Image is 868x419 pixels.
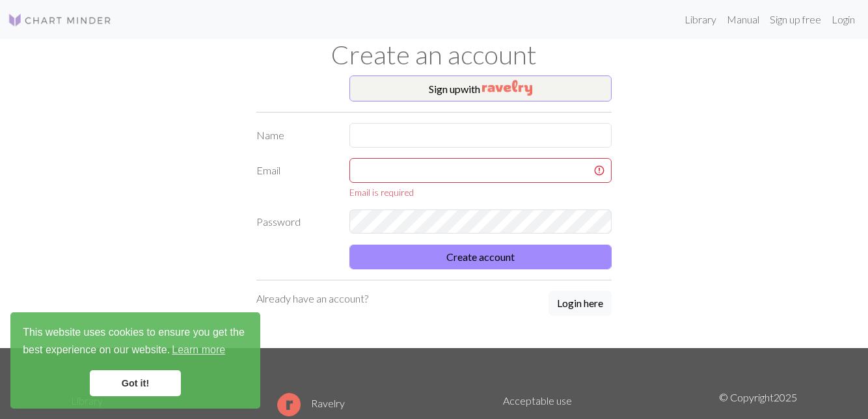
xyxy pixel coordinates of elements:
[90,370,181,396] a: dismiss cookie message
[549,291,612,316] button: Login here
[249,123,342,148] label: Name
[722,7,765,33] a: Manual
[256,291,368,306] p: Already have an account?
[8,12,112,28] img: Logo
[826,7,860,33] a: Login
[482,80,532,96] img: Ravelry
[249,158,342,199] label: Email
[170,340,227,360] a: learn more about cookies
[23,325,248,360] span: This website uses cookies to ensure you get the best experience on our website.
[549,291,612,317] a: Login here
[349,75,612,101] button: Sign upwith
[277,393,301,416] img: Ravelry logo
[679,7,722,33] a: Library
[10,312,260,409] div: cookieconsent
[277,397,345,409] a: Ravelry
[249,209,342,234] label: Password
[63,39,805,70] h1: Create an account
[765,7,826,33] a: Sign up free
[349,245,612,269] button: Create account
[349,185,612,199] div: Email is required
[503,394,572,407] a: Acceptable use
